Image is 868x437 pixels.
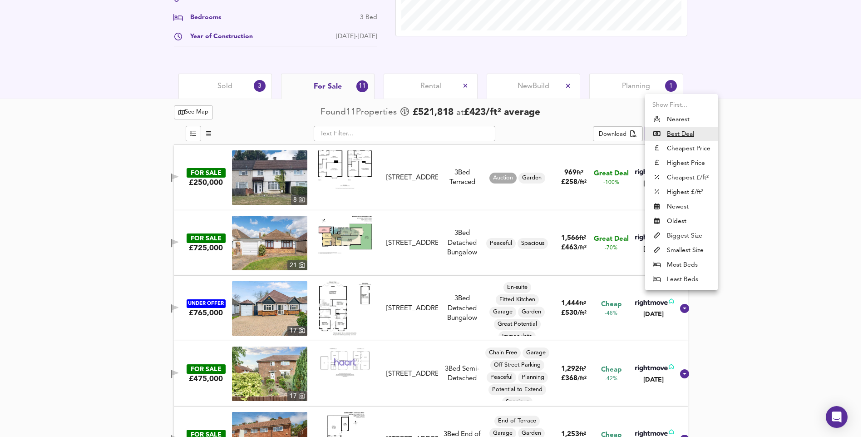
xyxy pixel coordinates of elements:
[645,214,718,228] li: Oldest
[667,129,694,139] u: Best Deal
[826,406,848,428] div: Open Intercom Messenger
[645,243,718,258] li: Smallest Size
[645,170,718,185] li: Cheapest £/ft²
[645,185,718,199] li: Highest £/ft²
[645,272,718,287] li: Least Beds
[645,141,718,156] li: Cheapest Price
[645,228,718,243] li: Biggest Size
[645,112,718,127] li: Nearest
[645,199,718,214] li: Newest
[645,258,718,272] li: Most Beds
[645,156,718,170] li: Highest Price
